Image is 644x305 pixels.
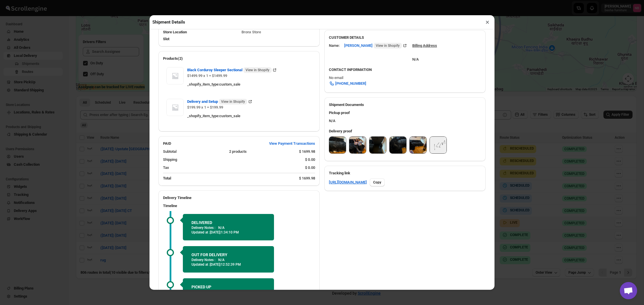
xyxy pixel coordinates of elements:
div: $ 1699.98 [299,175,315,181]
img: KXrpg4-Zv92lAFgDkDxRK.jpg [349,137,366,153]
span: [DATE] | 1:34:10 PM [210,230,239,234]
span: $1499.99 x 1 = $1499.99 [187,74,227,78]
h3: Timeline [163,203,315,209]
div: Tax [163,165,300,171]
h2: PAID [163,141,171,146]
a: [URL][DOMAIN_NAME] [329,179,367,185]
span: [PERSON_NAME] [344,43,402,49]
span: No email [329,76,343,80]
button: Copy [370,178,385,186]
div: Subtotal [163,149,225,155]
p: Delivery Notes : [191,225,215,230]
div: N/A [324,108,486,126]
span: [PHONE_NUMBER] [335,81,366,86]
div: $ 1699.98 [299,149,315,155]
h2: Shipment Documents [329,102,481,108]
a: [PERSON_NAME] View in Shopify [344,43,408,48]
span: View in Shopify [246,68,269,72]
img: Item [166,67,184,84]
h2: Shipment Details [152,19,185,25]
b: Total [163,176,171,180]
span: Slot [163,37,169,41]
span: Black Corduroy Sleeper Sectional [187,67,272,73]
p: N/A [218,225,225,230]
img: Item [166,99,184,116]
span: View Payment Transactions [269,141,315,146]
p: Updated at : [191,230,265,235]
span: Bronx Store [241,30,261,34]
img: nU5-xfA1iWyG4oK7rQoUB.jpg [329,137,346,153]
h3: Pickup proof [329,110,481,116]
img: 735ehofhflQ_5FDXCE-QS.jpg [410,137,426,153]
div: Name: [329,43,340,49]
span: View in Shopify [221,99,245,104]
u: Billing Address [412,43,437,48]
img: qct1Vaa4P-lJEDE9dcFbn.jpg [369,137,386,153]
a: [PHONE_NUMBER] [325,79,370,88]
div: $ 0.00 [305,157,315,163]
h3: Delivery proof [329,128,481,134]
div: $ 0.00 [305,165,315,171]
button: View Payment Transactions [266,139,319,148]
span: Delivery and Setup [187,99,247,105]
button: × [483,18,492,26]
h2: Products(2) [163,56,315,61]
span: View in Shopify [376,43,400,48]
img: 40vCsTCTD-n6ECSnkxDIl.jpg [390,137,406,153]
p: N/A [218,258,225,262]
h3: CONTACT INFORMATION [329,67,481,73]
span: $199.99 x 1 = $199.99 [187,105,223,109]
span: Store Location [163,30,187,34]
h2: Delivery Timeline [163,195,315,201]
span: Copy [373,180,381,185]
p: Delivery Notes : [191,258,215,262]
a: Delivery and Setup View in Shopify [187,99,253,104]
h2: DELIVERED [191,220,265,225]
p: Updated at : [191,262,265,267]
h3: CUSTOMER DETAILS [329,35,481,40]
img: IPcUn5r67FnDTtu-u6JLt.png [430,137,446,153]
a: Black Corduroy Sleeper Sectional View in Shopify [187,68,277,72]
h3: Tracking link [329,170,481,176]
span: [DATE] | 12:52:39 PM [210,262,241,267]
div: 2 products [229,149,295,155]
div: _shopify_item_type : custom_sale [187,113,312,119]
h2: PICKED UP [191,284,265,290]
div: N/A [412,51,437,62]
div: _shopify_item_type : custom_sale [187,82,312,87]
h2: OUT FOR DELIVERY [191,252,265,258]
div: Open chat [620,282,637,299]
div: Shipping [163,157,300,163]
